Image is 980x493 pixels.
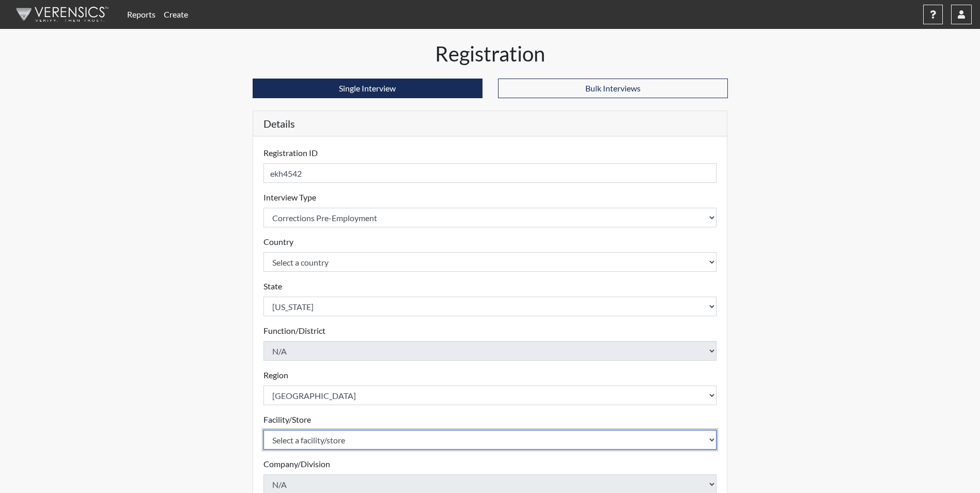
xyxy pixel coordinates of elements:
h1: Registration [253,41,728,66]
label: State [263,280,282,292]
button: Bulk Interviews [498,79,728,98]
a: Create [160,4,192,25]
button: Single Interview [253,79,483,98]
label: Function/District [263,325,325,337]
label: Registration ID [263,147,318,159]
a: Reports [123,4,160,25]
label: Company/Division [263,458,330,470]
label: Country [263,236,293,248]
h5: Details [253,111,727,136]
input: Insert a Registration ID, which needs to be a unique alphanumeric value for each interviewee [263,163,717,183]
label: Facility/Store [263,413,311,426]
label: Interview Type [263,191,316,204]
label: Region [263,369,288,381]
